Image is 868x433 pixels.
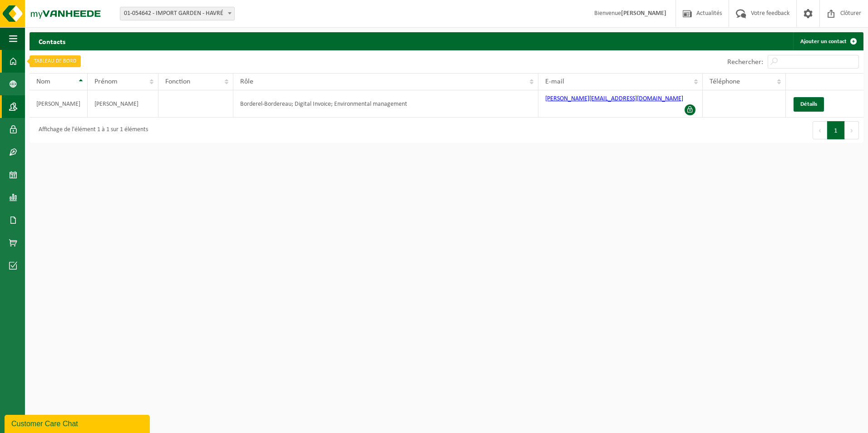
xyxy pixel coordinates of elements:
h2: Contacts [30,32,74,50]
span: Téléphone [710,78,740,85]
div: Affichage de l'élément 1 à 1 sur 1 éléments [34,122,148,138]
td: [PERSON_NAME] [88,90,158,118]
span: Prénom [94,78,118,85]
span: Fonction [165,78,190,85]
iframe: chat widget [5,413,152,433]
a: [PERSON_NAME][EMAIL_ADDRESS][DOMAIN_NAME] [545,95,683,102]
span: E-mail [545,78,564,85]
strong: [PERSON_NAME] [621,10,666,17]
td: [PERSON_NAME] [30,90,88,118]
span: 01-054642 - IMPORT GARDEN - HAVRÉ [120,7,235,20]
a: Ajouter un contact [793,32,863,50]
label: Rechercher: [727,59,763,66]
button: Next [845,121,859,139]
button: 1 [827,121,845,139]
span: 01-054642 - IMPORT GARDEN - HAVRÉ [120,7,234,20]
span: Détails [800,101,817,107]
button: Previous [813,121,827,139]
span: Rôle [240,78,253,85]
a: Détails [794,97,824,112]
span: Nom [36,78,50,85]
td: Borderel-Bordereau; Digital Invoice; Environmental management [233,90,538,118]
